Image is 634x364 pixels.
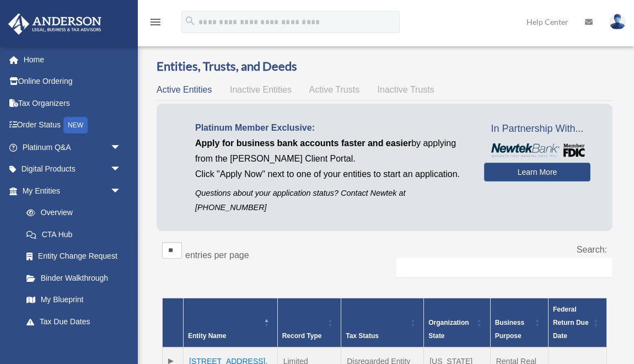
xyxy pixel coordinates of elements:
a: Entity Change Request [15,245,132,267]
span: Active Trusts [309,85,360,94]
a: Order StatusNEW [8,114,138,137]
th: Organization State: Activate to sort [424,298,491,348]
th: Entity Name: Activate to invert sorting [184,298,278,348]
div: NEW [63,117,88,133]
p: Platinum Member Exclusive: [195,120,468,136]
a: Binder Walkthrough [15,267,132,289]
a: menu [149,19,162,29]
span: Active Entities [157,85,212,94]
th: Business Purpose: Activate to sort [490,298,548,348]
i: menu [149,15,162,29]
a: My Entitiesarrow_drop_down [8,180,132,202]
span: Business Purpose [495,319,524,340]
span: arrow_drop_down [110,136,132,159]
span: Inactive Trusts [378,85,434,94]
a: CTA Hub [15,223,132,245]
span: Record Type [282,332,322,340]
a: Platinum Q&Aarrow_drop_down [8,136,138,158]
span: Entity Name [188,332,226,340]
a: Tax Organizers [8,92,138,114]
label: Search: [577,245,607,254]
a: Online Ordering [8,71,138,93]
a: Tax Due Dates [15,311,132,333]
span: Apply for business bank accounts faster and easier [195,138,411,148]
a: My Blueprint [15,289,132,311]
p: by applying from the [PERSON_NAME] Client Portal. [195,136,468,167]
img: User Pic [609,14,626,30]
a: Home [8,49,138,71]
p: Click "Apply Now" next to one of your entities to start an application. [195,167,468,182]
span: Inactive Entities [230,85,292,94]
p: Questions about your application status? Contact Newtek at [PHONE_NUMBER] [195,186,468,214]
img: Anderson Advisors Platinum Portal [5,13,105,35]
img: NewtekBankLogoSM.png [490,143,585,157]
h3: Entities, Trusts, and Deeds [157,58,612,75]
a: Digital Productsarrow_drop_down [8,158,138,180]
span: arrow_drop_down [110,180,132,202]
span: Organization State [428,319,469,340]
label: entries per page [185,250,249,260]
th: Federal Return Due Date: Activate to sort [548,298,606,348]
a: Learn More [484,163,590,181]
span: arrow_drop_down [110,158,132,181]
th: Record Type: Activate to sort [277,298,341,348]
a: Overview [15,202,127,224]
span: In Partnership With... [484,120,590,138]
span: Federal Return Due Date [553,306,589,340]
span: Tax Status [346,332,379,340]
i: search [184,15,196,27]
th: Tax Status: Activate to sort [341,298,424,348]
